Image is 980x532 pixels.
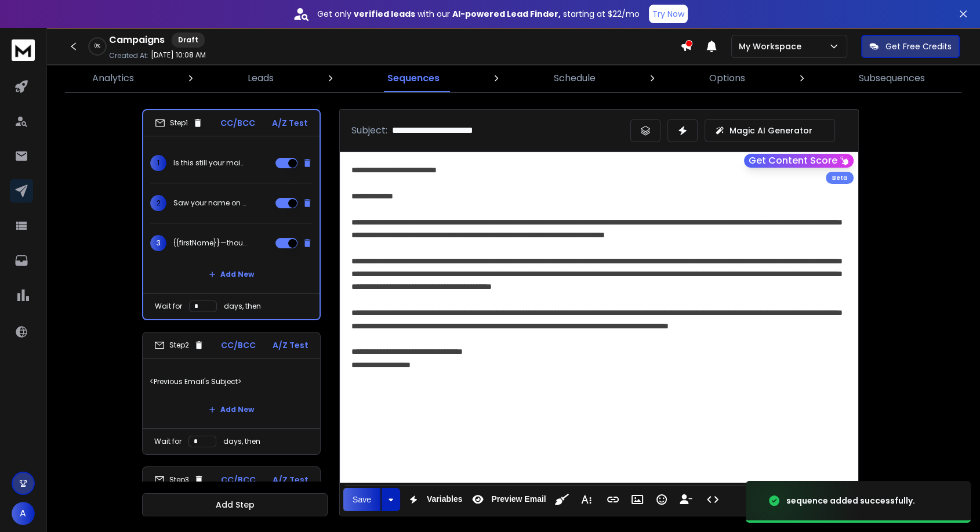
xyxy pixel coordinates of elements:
[709,71,745,85] p: Options
[826,172,854,184] div: Beta
[272,117,308,129] p: A/Z Test
[12,39,35,61] img: logo
[702,488,724,511] button: Code View
[343,488,380,511] button: Save
[85,64,141,92] a: Analytics
[649,5,688,23] button: Try Now
[424,494,465,504] span: Variables
[142,332,321,455] li: Step2CC/BCCA/Z Test<Previous Email's Subject>Add NewWait fordays, then
[744,154,854,168] button: Get Content Score
[150,235,166,251] span: 3
[92,71,134,85] p: Analytics
[199,263,263,286] button: Add New
[154,437,182,446] p: Wait for
[142,493,328,516] button: Add Step
[150,195,166,211] span: 2
[12,502,35,525] button: A
[154,340,204,350] div: Step 2
[109,51,148,60] p: Created At:
[221,339,256,351] p: CC/BCC
[150,365,313,398] p: <Previous Email's Subject>
[467,488,548,511] button: Preview Email
[554,71,596,85] p: Schedule
[387,71,440,85] p: Sequences
[351,124,387,137] p: Subject:
[452,8,561,20] strong: AI-powered Lead Finder,
[702,64,752,92] a: Options
[852,64,932,92] a: Subsequences
[241,64,281,92] a: Leads
[861,35,960,58] button: Get Free Credits
[221,474,256,486] p: CC/BCC
[626,488,648,511] button: Insert Image (Ctrl+P)
[705,119,835,142] button: Magic AI Generator
[652,8,684,20] p: Try Now
[547,64,602,92] a: Schedule
[317,8,640,20] p: Get only with our starting at $22/mo
[220,117,255,129] p: CC/BCC
[354,8,415,20] strong: verified leads
[402,488,465,511] button: Variables
[739,41,806,52] p: My Workspace
[885,41,952,52] p: Get Free Credits
[142,109,321,320] li: Step1CC/BCCA/Z Test1Is this still your main number?2Saw your name on a {{state}} list3{{firstName...
[651,488,673,511] button: Emoticons
[859,71,925,85] p: Subsequences
[173,158,248,168] p: Is this still your main number?
[155,302,182,311] p: Wait for
[109,33,165,47] h1: Campaigns
[155,118,203,128] div: Step 1
[150,155,166,171] span: 1
[223,437,260,446] p: days, then
[729,125,812,136] p: Magic AI Generator
[248,71,274,85] p: Leads
[172,32,205,48] div: Draft
[199,398,263,421] button: Add New
[224,302,261,311] p: days, then
[273,474,308,486] p: A/Z Test
[551,488,573,511] button: Clean HTML
[173,198,248,208] p: Saw your name on a {{state}} list
[154,475,204,485] div: Step 3
[489,494,548,504] span: Preview Email
[380,64,447,92] a: Sequences
[151,50,206,60] p: [DATE] 10:08 AM
[95,43,100,50] p: 0 %
[675,488,697,511] button: Insert Unsubscribe Link
[273,339,308,351] p: A/Z Test
[173,238,248,248] p: {{firstName}}—thoughts?
[786,495,915,506] div: sequence added successfully.
[575,488,597,511] button: More Text
[602,488,624,511] button: Insert Link (Ctrl+K)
